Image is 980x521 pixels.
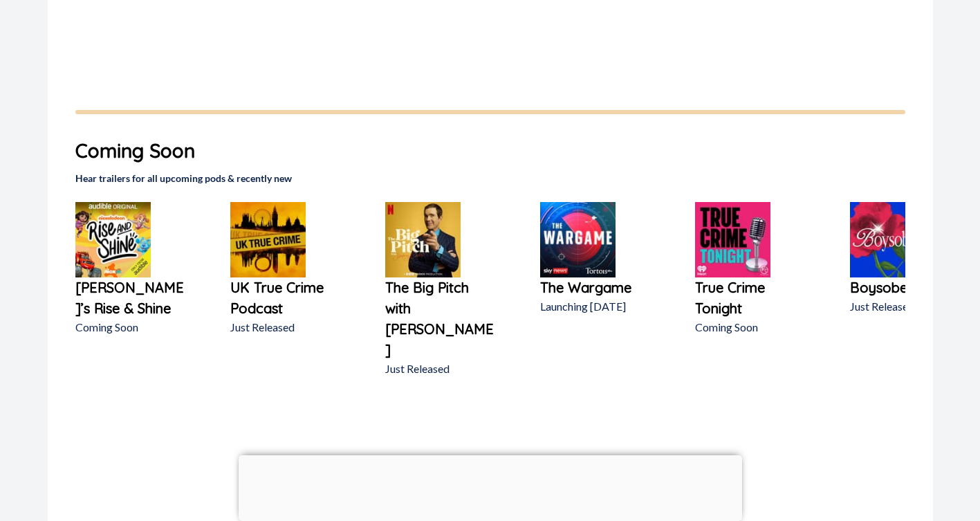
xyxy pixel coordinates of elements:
p: Coming Soon [695,319,806,336]
img: True Crime Tonight [695,202,770,277]
img: Boysober [850,202,925,277]
p: Launching [DATE] [540,298,651,315]
a: [PERSON_NAME]’s Rise & Shine [75,277,186,319]
p: Just Released [385,360,496,377]
p: Just Released [850,298,961,315]
p: Coming Soon [75,319,186,336]
a: The Wargame [540,277,651,298]
h2: Hear trailers for all upcoming pods & recently new [75,171,905,185]
iframe: Advertisement [239,455,742,518]
p: Just Released [230,319,341,336]
h1: Coming Soon [75,136,905,165]
img: The Big Pitch with Jimmy Carr [385,202,461,277]
img: UK True Crime Podcast [230,202,306,277]
a: UK True Crime Podcast [230,277,341,319]
img: Nick Jr’s Rise & Shine [75,202,151,277]
a: Boysober [850,277,961,298]
a: The Big Pitch with [PERSON_NAME] [385,277,496,360]
img: The Wargame [540,202,616,277]
a: True Crime Tonight [695,277,806,319]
